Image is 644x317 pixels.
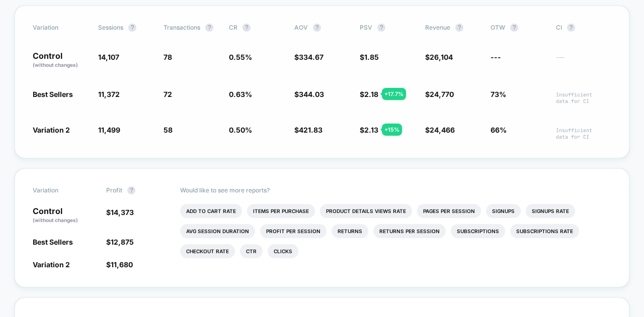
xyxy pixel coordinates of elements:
span: 73% [491,90,506,98]
li: Pages Per Session [417,204,481,218]
span: $ [106,238,134,246]
span: 421.83 [299,126,323,134]
span: 2.18 [364,90,378,98]
li: Subscriptions [451,224,505,238]
span: 2.13 [364,126,378,134]
span: PSV [360,24,372,31]
span: (without changes) [33,62,78,68]
span: 344.03 [299,90,324,98]
span: $ [294,126,323,134]
li: Returns [332,224,368,238]
span: 12,875 [111,238,134,246]
span: Insufficient data for CI [556,127,611,140]
span: 0.50 % [229,126,252,134]
span: $ [360,90,378,98]
span: Variation [33,186,88,194]
span: 26,104 [430,53,453,61]
li: Avg Session Duration [180,224,255,238]
span: Profit [106,186,122,194]
span: 0.55 % [229,53,252,61]
span: Variation 2 [33,260,70,269]
span: AOV [294,24,308,31]
span: Variation [33,24,88,32]
span: $ [360,53,379,61]
li: Clicks [268,244,298,258]
span: $ [360,126,378,134]
span: 0.63 % [229,90,252,98]
button: ? [510,24,518,32]
li: Signups [486,204,521,218]
button: ? [243,24,251,32]
button: ? [127,186,135,194]
span: Sessions [98,24,123,31]
span: 11,680 [111,260,133,269]
span: 72 [164,90,172,98]
span: OTW [491,24,546,32]
span: (without changes) [33,217,78,223]
li: Add To Cart Rate [180,204,242,218]
div: + 15 % [382,124,402,136]
button: ? [455,24,463,32]
span: Best Sellers [33,238,73,246]
span: $ [106,260,133,269]
button: ? [313,24,321,32]
li: Checkout Rate [180,244,235,258]
span: $ [425,90,454,98]
span: 1.85 [364,53,379,61]
span: CI [556,24,611,32]
span: 14,373 [111,208,134,217]
span: 24,770 [430,90,454,98]
span: --- [491,53,501,61]
span: $ [425,126,455,134]
span: Variation 2 [33,126,70,134]
li: Items Per Purchase [247,204,315,218]
span: 11,372 [98,90,120,98]
span: 14,107 [98,53,119,61]
span: 24,466 [430,126,455,134]
button: ? [128,24,136,32]
span: 334.67 [299,53,324,61]
span: 11,499 [98,126,120,134]
span: Best Sellers [33,90,73,98]
span: 66% [491,126,507,134]
button: ? [205,24,213,32]
span: 78 [164,53,172,61]
button: ? [377,24,385,32]
span: $ [294,90,324,98]
span: CR [229,24,237,31]
p: Control [33,52,88,69]
span: Transactions [164,24,200,31]
li: Ctr [240,244,263,258]
span: 58 [164,126,173,134]
p: Control [33,207,96,224]
li: Signups Rate [526,204,575,218]
span: Revenue [425,24,450,31]
span: $ [294,53,324,61]
span: --- [556,54,611,69]
span: $ [425,53,453,61]
span: $ [106,208,134,217]
button: ? [567,24,575,32]
li: Subscriptions Rate [510,224,579,238]
p: Would like to see more reports? [180,186,612,194]
li: Profit Per Session [260,224,327,238]
div: + 17.7 % [382,88,406,100]
span: Insufficient data for CI [556,91,611,104]
li: Product Details Views Rate [320,204,412,218]
li: Returns Per Session [373,224,446,238]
